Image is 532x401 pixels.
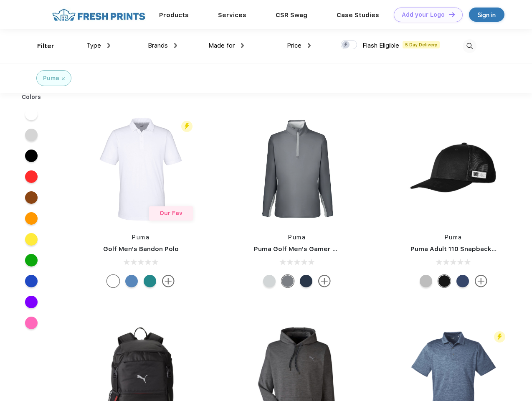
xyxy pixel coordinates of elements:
div: Green Lagoon [144,275,156,287]
img: more.svg [475,275,487,287]
a: Puma [132,234,149,241]
span: Price [287,42,301,49]
div: Navy Blazer [300,275,312,287]
img: func=resize&h=266 [398,114,509,225]
a: Puma Golf Men's Gamer Golf Quarter-Zip [254,245,386,253]
a: CSR Swag [276,11,307,19]
img: filter_cancel.svg [62,77,65,80]
img: more.svg [162,275,175,287]
img: DT [449,12,455,17]
div: Quiet Shade [281,275,294,287]
img: fo%20logo%202.webp [50,8,148,22]
div: Sign in [478,10,496,20]
img: dropdown.png [241,43,244,48]
a: Sign in [469,8,504,22]
span: Type [86,42,101,49]
img: dropdown.png [107,43,110,48]
span: Our Fav [160,210,182,216]
span: Made for [208,42,235,49]
img: flash_active_toggle.svg [181,121,193,132]
img: desktop_search.svg [463,39,476,53]
span: 5 Day Delivery [403,41,440,48]
img: func=resize&h=266 [85,114,196,225]
div: High Rise [263,275,276,287]
div: Colors [15,93,48,102]
a: Services [218,11,246,19]
a: Puma [288,234,306,241]
a: Products [159,11,189,19]
div: Pma Blk with Pma Blk [438,275,451,287]
div: Add your Logo [402,11,445,18]
span: Brands [148,42,168,49]
img: func=resize&h=266 [241,114,352,225]
div: Puma [43,74,59,83]
img: dropdown.png [174,43,177,48]
div: Bright White [107,275,119,287]
a: Puma [445,234,462,241]
div: Peacoat with Qut Shd [456,275,469,287]
div: Filter [37,41,54,51]
div: Quarry with Brt Whit [420,275,432,287]
a: Golf Men's Bandon Polo [103,245,179,253]
img: dropdown.png [308,43,311,48]
img: flash_active_toggle.svg [494,331,505,343]
img: more.svg [318,275,331,287]
span: Flash Eligible [362,42,399,49]
div: Lake Blue [125,275,138,287]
